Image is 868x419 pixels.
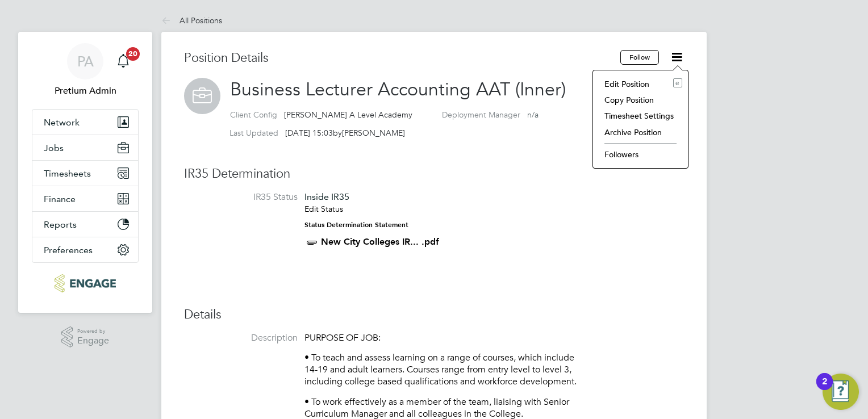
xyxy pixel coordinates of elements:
[32,110,138,135] button: Network
[229,128,278,138] label: Last Updated
[673,78,682,87] i: e
[184,166,684,182] h3: IR35 Determination
[184,191,298,203] label: IR35 Status
[55,274,115,292] img: ncclondon-logo-retina.png
[230,110,277,120] label: Client Config
[112,43,135,79] a: 20
[599,76,682,92] li: Edit Position
[321,236,439,247] a: New City Colleges IR... .pdf
[229,128,405,138] div: by
[442,110,520,120] label: Deployment Manager
[32,84,139,98] span: Pretium Admin
[32,135,138,160] button: Jobs
[18,32,152,313] nav: Main navigation
[599,92,682,108] li: Copy Position
[599,124,682,140] li: Archive Position
[32,212,138,237] button: Reports
[161,15,222,26] a: All Positions
[284,110,412,120] span: [PERSON_NAME] A Level Academy
[230,78,566,100] span: Business Lecturer Accounting AAT (Inner)
[304,221,408,229] strong: Status Determination Statement
[44,168,91,179] span: Timesheets
[44,143,64,153] span: Jobs
[32,186,138,211] button: Finance
[304,204,343,214] a: Edit Status
[342,128,405,138] span: [PERSON_NAME]
[599,108,682,124] li: Timesheet Settings
[304,352,589,387] p: • To teach and assess learning on a range of courses, which include 14-19 and adult learners. Cou...
[44,245,93,255] span: Preferences
[184,50,620,66] h3: Position Details
[32,237,138,262] button: Preferences
[823,374,859,410] button: Open Resource Center, 2 new notifications
[77,54,94,69] span: PA
[184,307,684,323] h3: Details
[527,110,539,120] span: n/a
[44,117,80,128] span: Network
[44,219,77,230] span: Reports
[599,146,682,162] li: Followers
[126,47,140,61] span: 20
[285,128,333,138] span: [DATE] 15:03
[184,332,298,344] label: Description
[822,382,827,396] div: 2
[77,326,109,336] span: Powered by
[32,161,138,186] button: Timesheets
[304,191,349,202] span: Inside IR35
[44,194,76,204] span: Finance
[77,336,109,346] span: Engage
[61,326,110,348] a: Powered byEngage
[32,274,139,292] a: Go to home page
[304,332,589,344] p: PURPOSE OF JOB:
[32,43,139,98] a: PAPretium Admin
[620,50,659,65] button: Follow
